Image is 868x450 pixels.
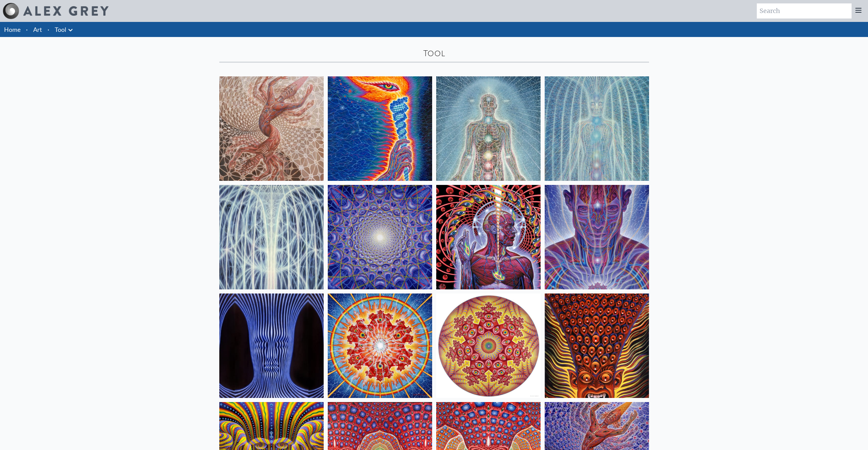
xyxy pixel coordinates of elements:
a: Art [33,25,42,34]
li: · [45,22,52,37]
div: Tool [219,48,649,59]
input: Search [757,3,852,18]
a: Home [4,26,21,33]
a: Tool [55,25,66,34]
img: Mystic Eye, 2018, Alex Grey [545,185,649,289]
li: · [23,22,30,37]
